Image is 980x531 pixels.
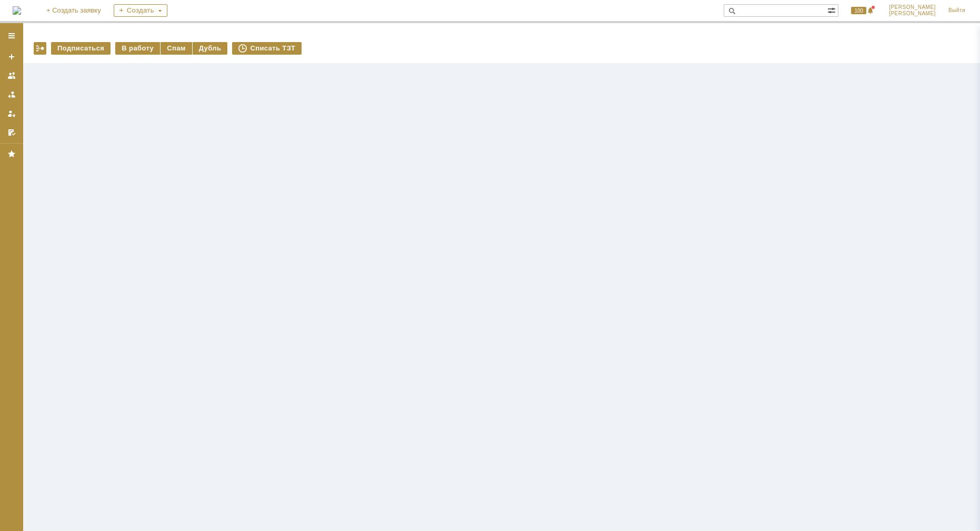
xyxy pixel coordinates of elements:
span: [PERSON_NAME] [889,4,936,11]
span: Расширенный поиск [827,5,838,15]
a: Заявки в моей ответственности [3,86,20,103]
img: logo [13,6,21,15]
a: Перейти на домашнюю страницу [13,6,21,15]
span: [PERSON_NAME] [889,11,936,17]
a: Мои заявки [3,105,20,122]
a: Заявки на командах [3,67,20,84]
div: Создать [114,4,167,17]
span: 100 [851,7,866,14]
a: Создать заявку [3,48,20,65]
a: Мои согласования [3,124,20,141]
div: Работа с массовостью [34,42,46,55]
